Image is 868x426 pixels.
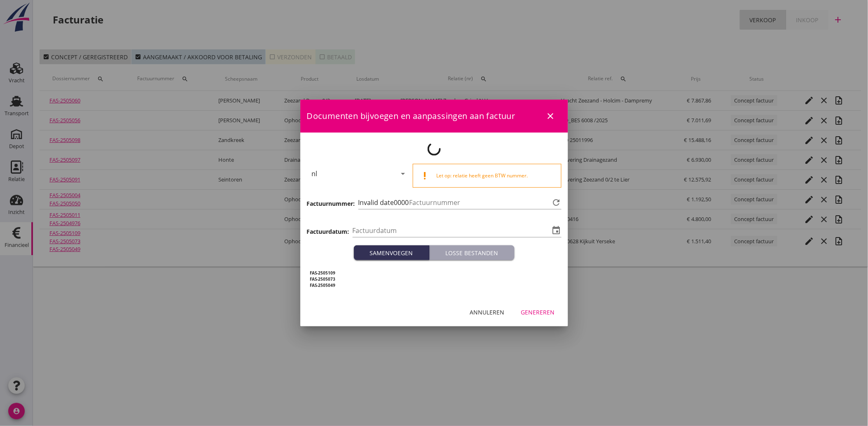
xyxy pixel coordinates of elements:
[409,196,550,209] input: Factuurnummer
[353,224,550,237] input: Factuurdatum
[470,308,505,317] div: Annuleren
[300,100,568,133] div: Documenten bijvoegen en aanpassingen aan factuur
[310,270,558,276] h5: FAS-2505109
[310,276,558,282] h5: FAS-2505073
[463,305,511,320] button: Annuleren
[357,249,426,257] div: Samenvoegen
[515,305,562,320] button: Genereren
[430,245,515,260] button: Losse bestanden
[354,245,430,260] button: Samenvoegen
[552,226,562,235] i: event
[307,199,355,208] h3: Factuurnummer:
[546,111,556,121] i: close
[307,227,349,236] h3: Factuurdatum:
[312,170,318,177] div: nl
[310,282,558,289] h5: FAS-2505049
[552,198,562,207] i: refresh
[433,249,511,257] div: Losse bestanden
[436,172,554,179] div: Let op: relatie heeft geen BTW nummer.
[358,198,409,208] span: Invalid date0000
[420,171,430,181] i: priority_high
[521,308,555,317] div: Genereren
[398,169,408,179] i: arrow_drop_down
